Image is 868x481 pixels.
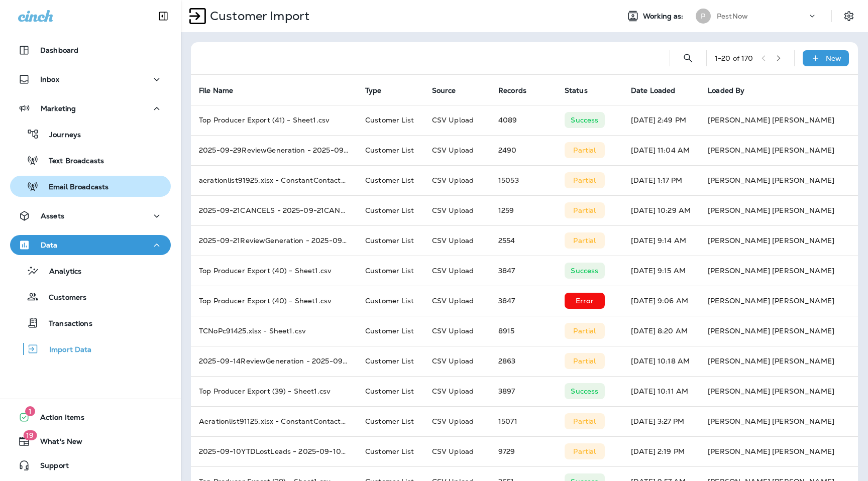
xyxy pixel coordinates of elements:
[565,86,601,95] span: Status
[191,105,357,135] td: Top Producer Export (41) - Sheet1.csv
[490,376,557,406] td: 3897
[490,195,557,225] td: 1259
[623,346,700,376] td: [DATE] 10:18 AM
[41,104,76,112] p: Marketing
[678,48,698,68] button: Search Import
[631,86,676,95] span: Date Loaded
[573,447,596,455] p: Partial
[199,86,233,95] span: File Name
[623,256,700,286] td: [DATE] 9:15 AM
[623,225,700,256] td: [DATE] 9:14 AM
[39,267,81,277] p: Analytics
[424,135,490,165] td: CSV Upload
[10,150,171,171] button: Text Broadcasts
[191,346,357,376] td: 2025-09-14ReviewGeneration - 2025-09-14ReviewGeneration.csv
[700,406,858,436] td: [PERSON_NAME] [PERSON_NAME]
[700,376,858,406] td: [PERSON_NAME] [PERSON_NAME]
[357,376,424,406] td: Customer List
[206,9,309,24] p: Customer Import
[573,236,596,245] p: Partial
[191,316,357,346] td: TCNoPc91425.xlsx - Sheet1.csv
[498,86,539,95] span: Records
[623,195,700,225] td: [DATE] 10:29 AM
[39,345,92,355] p: Import Data
[424,105,490,135] td: CSV Upload
[432,86,456,95] span: Source
[149,6,177,26] button: Collapse Sidebar
[191,286,357,316] td: Top Producer Export (40) - Sheet1.csv
[696,9,711,24] div: P
[565,86,588,95] span: Status
[30,461,69,473] span: Support
[490,135,557,165] td: 2490
[490,316,557,346] td: 8915
[700,256,858,286] td: [PERSON_NAME] [PERSON_NAME]
[571,267,598,275] p: Success
[39,293,86,303] p: Customers
[573,357,596,365] p: Partial
[39,131,81,140] p: Journeys
[191,436,357,466] td: 2025-09-10YTDLostLeads - 2025-09-10YTDLostLeads.csv
[39,319,92,329] p: Transactions
[576,297,594,305] p: Error
[623,376,700,406] td: [DATE] 10:11 AM
[10,338,171,359] button: Import Data
[424,436,490,466] td: CSV Upload
[357,165,424,195] td: Customer List
[623,316,700,346] td: [DATE] 8:20 AM
[826,54,841,62] p: New
[30,437,82,449] span: What's New
[191,165,357,195] td: aerationlist91925.xlsx - ConstantContact_exportlawnandae.csv
[23,430,37,440] span: 19
[717,12,748,20] p: PestNow
[573,327,596,335] p: Partial
[10,455,171,475] button: Support
[490,286,557,316] td: 3847
[700,105,858,135] td: [PERSON_NAME] [PERSON_NAME]
[571,387,598,395] p: Success
[10,286,171,307] button: Customers
[573,417,596,425] p: Partial
[10,69,171,89] button: Inbox
[191,406,357,436] td: Aerationlist91125.xlsx - ConstantContact_exportlawnandae.csv
[10,98,171,118] button: Marketing
[424,376,490,406] td: CSV Upload
[490,406,557,436] td: 15071
[490,256,557,286] td: 3847
[490,436,557,466] td: 9729
[365,86,395,95] span: Type
[490,165,557,195] td: 15053
[357,286,424,316] td: Customer List
[10,235,171,255] button: Data
[25,406,35,416] span: 1
[424,195,490,225] td: CSV Upload
[39,183,108,192] p: Email Broadcasts
[10,312,171,333] button: Transactions
[700,346,858,376] td: [PERSON_NAME] [PERSON_NAME]
[357,195,424,225] td: Customer List
[708,86,757,95] span: Loaded By
[357,316,424,346] td: Customer List
[498,86,526,95] span: Records
[191,376,357,406] td: Top Producer Export (39) - Sheet1.csv
[700,135,858,165] td: [PERSON_NAME] [PERSON_NAME]
[700,165,858,195] td: [PERSON_NAME] [PERSON_NAME]
[623,105,700,135] td: [DATE] 2:49 PM
[432,86,469,95] span: Source
[357,406,424,436] td: Customer List
[39,157,104,166] p: Text Broadcasts
[424,256,490,286] td: CSV Upload
[708,86,744,95] span: Loaded By
[571,116,598,124] p: Success
[623,165,700,195] td: [DATE] 1:17 PM
[623,135,700,165] td: [DATE] 11:04 AM
[40,75,59,83] p: Inbox
[357,135,424,165] td: Customer List
[573,146,596,154] p: Partial
[424,346,490,376] td: CSV Upload
[700,436,858,466] td: [PERSON_NAME] [PERSON_NAME]
[700,316,858,346] td: [PERSON_NAME] [PERSON_NAME]
[40,46,78,54] p: Dashboard
[643,12,686,21] span: Working as:
[357,256,424,286] td: Customer List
